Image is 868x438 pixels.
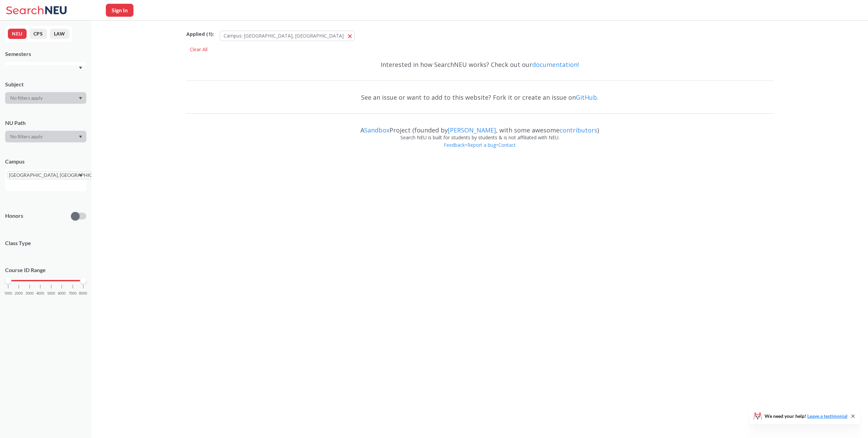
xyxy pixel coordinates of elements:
div: Semesters [5,50,86,58]
span: 1000 [4,292,12,295]
div: Campus [5,158,86,165]
div: • • [186,141,773,159]
span: 2000 [15,292,23,295]
button: Campus: [GEOGRAPHIC_DATA], [GEOGRAPHIC_DATA] [220,31,355,41]
button: CPS [29,29,47,39]
svg: Dropdown arrow [79,174,82,177]
div: Search NEU is built for students by students & is not affiliated with NEU. [186,134,773,141]
div: NU Path [5,119,86,127]
span: We need your help! [765,414,848,419]
div: Clear All [186,44,211,55]
a: Leave a testimonial [807,413,848,419]
svg: Dropdown arrow [79,97,82,100]
svg: Dropdown arrow [79,136,82,138]
div: [GEOGRAPHIC_DATA], [GEOGRAPHIC_DATA]X to remove pillDropdown arrow [5,169,86,191]
a: documentation! [532,60,579,69]
p: Honors [5,212,23,220]
a: contributors [559,126,597,134]
a: Contact [498,142,516,148]
div: Dropdown arrow [5,131,86,142]
a: [PERSON_NAME] [448,126,496,134]
button: Sign In [106,4,133,17]
span: 5000 [47,292,55,295]
span: [GEOGRAPHIC_DATA], [GEOGRAPHIC_DATA]X to remove pill [7,171,115,179]
a: Feedback [443,142,465,148]
span: 8000 [79,292,87,295]
button: LAW [50,29,69,39]
span: 7000 [69,292,77,295]
span: 6000 [58,292,66,295]
div: See an issue or want to add to this website? Fork it or create an issue on . [186,87,773,107]
button: NEU [8,29,27,39]
a: Report a bug [467,142,496,148]
p: Course ID Range [5,266,86,274]
div: Dropdown arrow [5,92,86,104]
span: Class Type [5,239,86,247]
a: Sandbox [364,126,389,134]
a: GitHub [576,93,597,101]
span: 4000 [36,292,44,295]
div: Interested in how SearchNEU works? Check out our [186,55,773,74]
span: 3000 [26,292,34,295]
svg: Dropdown arrow [79,67,82,69]
div: A Project (founded by , with some awesome ) [186,120,773,134]
span: Applied ( 1 ): [186,30,214,38]
span: Campus: [GEOGRAPHIC_DATA], [GEOGRAPHIC_DATA] [224,32,344,39]
div: Subject [5,81,86,88]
